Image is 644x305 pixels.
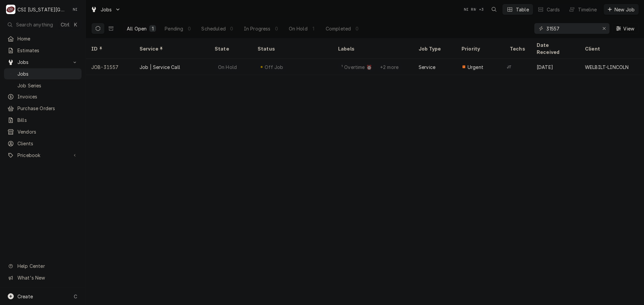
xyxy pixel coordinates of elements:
div: Service [419,64,435,71]
span: Job Series [17,82,78,89]
div: C [6,5,15,14]
a: Invoices [4,91,82,102]
span: C [74,293,77,300]
span: Bills [17,117,78,124]
div: 1 [151,25,155,32]
button: New Job [604,4,639,15]
a: Go to What's New [4,272,82,283]
div: Priority [462,45,498,52]
span: What's New [17,274,77,281]
div: 0 [187,25,191,32]
span: Home [17,35,78,42]
a: Go to Pricebook [4,150,82,161]
span: Pricebook [17,152,68,159]
span: Create [17,294,33,299]
div: 1 [312,25,316,32]
div: Cards [547,6,560,13]
div: CSI [US_STATE][GEOGRAPHIC_DATA] [17,6,67,13]
div: Timeline [578,6,597,13]
span: Invoices [17,93,78,100]
input: Keyword search [546,23,597,34]
a: Bills [4,115,82,126]
a: Jobs [4,68,82,79]
a: Go to Help Center [4,260,82,272]
button: View [612,23,639,34]
span: View [622,25,636,32]
a: Purchase Orders [4,103,82,114]
div: Service [140,45,203,52]
div: Nate Ingram's Avatar [462,5,471,14]
div: Jimmy Terrell's Avatar [504,62,514,72]
div: Date Received [537,42,573,56]
button: Erase input [599,23,609,34]
div: JOB-31557 [86,59,134,75]
div: ¹ Overtime ⏰ [341,64,373,71]
div: Completed [326,25,351,32]
span: Urgent [468,64,483,71]
div: CSI Kansas City's Avatar [6,5,15,14]
div: Status [258,45,326,52]
div: Job | Service Call [140,64,180,71]
a: Job Series [4,80,82,91]
div: All Open [127,25,147,32]
a: Estimates [4,45,82,56]
a: Home [4,33,82,44]
div: Table [516,6,529,13]
div: [DATE] [531,59,580,75]
div: +2 more [379,64,399,71]
div: NI [70,5,80,14]
div: Job Type [419,45,451,52]
span: Jobs [101,6,112,13]
div: Off Job [264,64,284,71]
span: Help Center [17,262,77,270]
a: Clients [4,138,82,149]
div: 0 [275,25,279,32]
div: 0 [230,25,234,32]
div: + 3 [477,5,486,14]
span: Clients [17,140,78,147]
div: NI [462,5,471,14]
button: Open search [489,4,499,15]
span: Jobs [17,59,68,66]
div: 0 [355,25,359,32]
a: Go to Jobs [88,4,123,15]
a: Go to Jobs [4,57,82,68]
div: In Progress [244,25,271,32]
div: Nate Ingram's Avatar [70,5,80,14]
button: Search anythingCtrlK [4,19,82,30]
div: Robert Mendon's Avatar [469,5,479,14]
span: New Job [613,6,636,13]
div: RM [469,5,479,14]
div: Labels [338,45,408,52]
span: Purchase Orders [17,105,78,112]
span: K [74,21,77,28]
span: Vendors [17,128,78,135]
div: On Hold [289,25,308,32]
a: Vendors [4,126,82,137]
div: On Hold [217,64,237,71]
span: Jobs [17,70,78,77]
div: Techs [510,45,526,52]
div: Scheduled [201,25,225,32]
div: Pending [165,25,183,32]
span: Estimates [17,47,78,54]
div: ID [91,45,127,52]
span: Search anything [16,21,53,28]
div: State [215,45,247,52]
span: Ctrl [61,21,69,28]
div: WELBILT-LINCOLN [585,64,629,71]
div: JT [504,62,514,72]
